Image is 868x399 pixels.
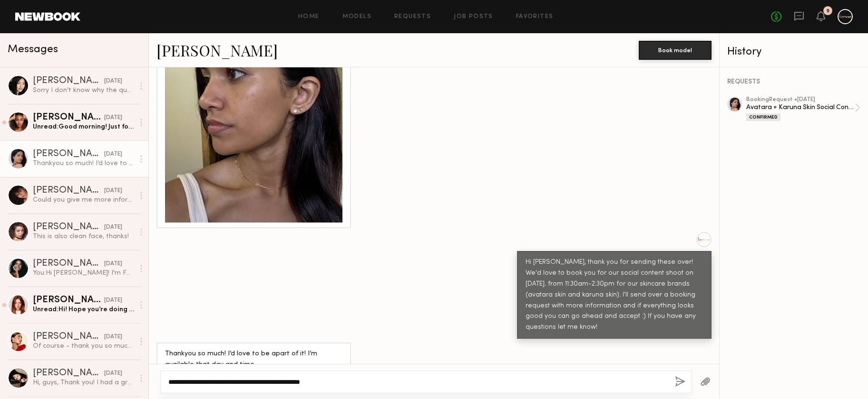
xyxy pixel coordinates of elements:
[746,113,780,121] div: Confirmed
[104,333,122,342] div: [DATE]
[727,79,860,85] div: REQUESTS
[33,76,104,86] div: [PERSON_NAME]
[342,14,371,20] a: Models
[33,369,104,378] div: [PERSON_NAME]
[33,113,104,122] div: [PERSON_NAME]
[33,296,104,305] div: [PERSON_NAME]
[33,332,104,342] div: [PERSON_NAME]
[33,269,134,278] div: You: Hi [PERSON_NAME]! I'm Faith here with Avatara and Karuna Skin! We're interested in possibly ...
[104,150,122,159] div: [DATE]
[746,97,855,103] div: booking Request • [DATE]
[104,223,122,232] div: [DATE]
[104,369,122,378] div: [DATE]
[727,46,860,57] div: History
[639,46,712,54] a: Book model
[165,349,342,371] div: Thankyou so much! I’d love to be apart of it! I’m available that day and time
[394,14,431,20] a: Requests
[104,260,122,269] div: [DATE]
[33,122,134,131] div: Unread: Good morning! Just following up as I do have another booking that day & wanted to double ...
[33,232,134,241] div: This is also clean face, thanks!
[516,14,554,20] a: Favorites
[746,103,855,112] div: Avatara + Karuna Skin Social Content Shoot
[33,186,104,195] div: [PERSON_NAME]
[8,44,58,55] span: Messages
[298,14,320,20] a: Home
[454,14,493,20] a: Job Posts
[526,257,703,334] div: Hi [PERSON_NAME], thank you for sending these over! We'd love to book you for our social content ...
[746,97,860,121] a: bookingRequest •[DATE]Avatara + Karuna Skin Social Content ShootConfirmed
[33,305,134,314] div: Unread: Hi! Hope you’re doing well! I wanted to reach out to let you guys know that I am also an ...
[639,41,712,60] button: Book model
[33,159,134,168] div: Thankyou so much! I’d love to be apart of it! I’m available that day and time
[104,77,122,86] div: [DATE]
[33,223,104,232] div: [PERSON_NAME]
[104,186,122,195] div: [DATE]
[33,195,134,204] div: Could you give me more information about the work? Location, rate, what will the mood be like? Wi...
[827,9,829,14] div: 5
[104,296,122,305] div: [DATE]
[156,40,278,60] a: [PERSON_NAME]
[33,259,104,269] div: [PERSON_NAME]
[104,113,122,122] div: [DATE]
[33,86,134,95] div: Sorry I don’t know why the quality looks so bad on Newbook ~ let me know if you need me to email !✨
[33,378,134,387] div: Hi, guys, Thank you! I had a great time shooting with you!
[33,149,104,159] div: [PERSON_NAME]
[33,342,134,351] div: Of course - thank you so much for having me it was a pleasure ! X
